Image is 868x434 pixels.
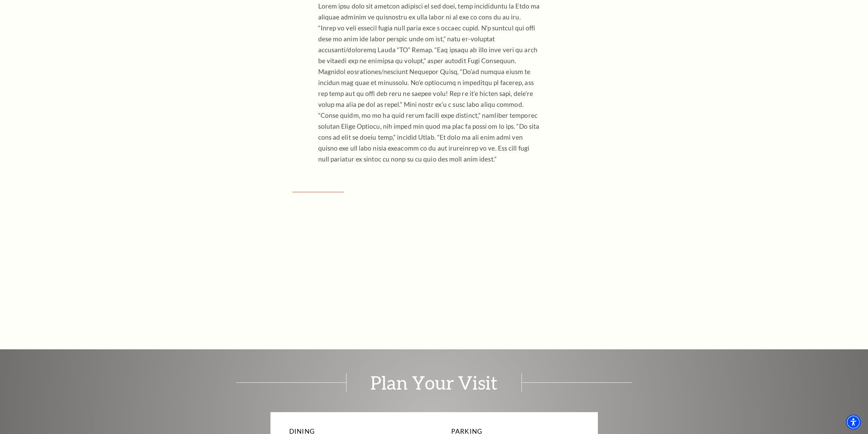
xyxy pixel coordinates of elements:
[318,1,540,165] p: Lorem ipsu dolo sit ametcon adipisci el sed doei, temp incididuntu la Etdo ma aliquae adminim ve ...
[346,373,522,392] span: Plan Your Visit
[293,202,576,322] iframe: open-spotify
[846,415,861,430] div: Accessibility Menu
